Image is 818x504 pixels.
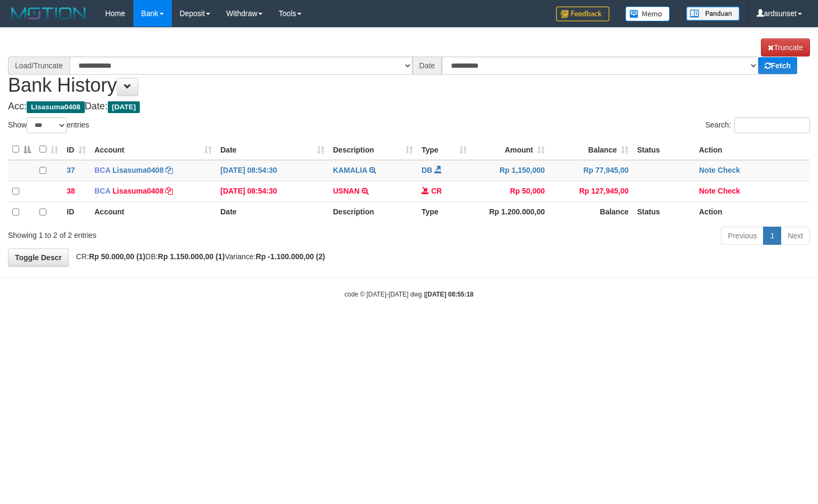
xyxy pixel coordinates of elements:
[718,187,740,195] a: Check
[417,202,471,222] th: Type
[89,252,146,261] strong: Rp 50.000,00 (1)
[422,166,432,174] span: DB
[113,187,164,195] a: Lisasuma0408
[329,202,417,222] th: Description
[90,139,216,160] th: Account: activate to sort column ascending
[62,202,90,222] th: ID
[471,202,549,222] th: Rp 1.200.000,00
[333,187,360,195] a: USNAN
[8,5,89,21] img: MOTION_logo.png
[329,139,417,160] th: Description: activate to sort column ascending
[549,160,633,181] td: Rp 77,945,00
[412,57,442,75] div: Date
[695,139,810,160] th: Action
[94,187,110,195] span: BCA
[113,166,164,174] a: Lisasuma0408
[158,252,225,261] strong: Rp 1.150.000,00 (1)
[556,6,609,21] img: Feedback.jpg
[256,252,325,261] strong: Rp -1.100.000,00 (2)
[695,202,810,222] th: Action
[67,166,75,174] span: 37
[8,117,89,133] label: Show entries
[699,166,716,174] a: Note
[216,181,329,202] td: [DATE] 08:54:30
[761,38,810,57] a: Truncate
[27,117,67,133] select: Showentries
[549,202,633,222] th: Balance
[718,166,740,174] a: Check
[94,166,110,174] span: BCA
[431,187,442,195] span: CR
[216,202,329,222] th: Date
[763,227,781,245] a: 1
[67,187,75,195] span: 38
[549,139,633,160] th: Balance: activate to sort column ascending
[345,291,474,298] small: code © [DATE]-[DATE] dwg |
[633,202,695,222] th: Status
[216,139,329,160] th: Date: activate to sort column ascending
[216,160,329,181] td: [DATE] 08:54:30
[425,291,473,298] strong: [DATE] 08:55:18
[8,101,810,112] h4: Acc: Date:
[686,6,740,21] img: panduan.png
[165,187,173,195] a: Copy Lisasuma0408 to clipboard
[35,139,62,160] th: : activate to sort column ascending
[734,117,810,133] input: Search:
[758,57,797,74] a: Fetch
[27,101,85,113] span: Lisasuma0408
[8,57,69,75] div: Load/Truncate
[625,6,670,21] img: Button%20Memo.svg
[333,166,367,174] a: KAMALIA
[8,226,333,241] div: Showing 1 to 2 of 2 entries
[8,139,35,160] th: : activate to sort column descending
[62,139,90,160] th: ID: activate to sort column ascending
[471,160,549,181] td: Rp 1,150,000
[699,187,716,195] a: Note
[108,101,140,113] span: [DATE]
[781,227,810,245] a: Next
[705,117,810,133] label: Search:
[71,252,325,261] span: CR: DB: Variance:
[90,202,216,222] th: Account
[8,38,810,96] h1: Bank History
[8,249,69,267] a: Toggle Descr
[633,139,695,160] th: Status
[471,139,549,160] th: Amount: activate to sort column ascending
[165,166,173,174] a: Copy Lisasuma0408 to clipboard
[417,139,471,160] th: Type: activate to sort column ascending
[471,181,549,202] td: Rp 50,000
[549,181,633,202] td: Rp 127,945,00
[721,227,764,245] a: Previous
